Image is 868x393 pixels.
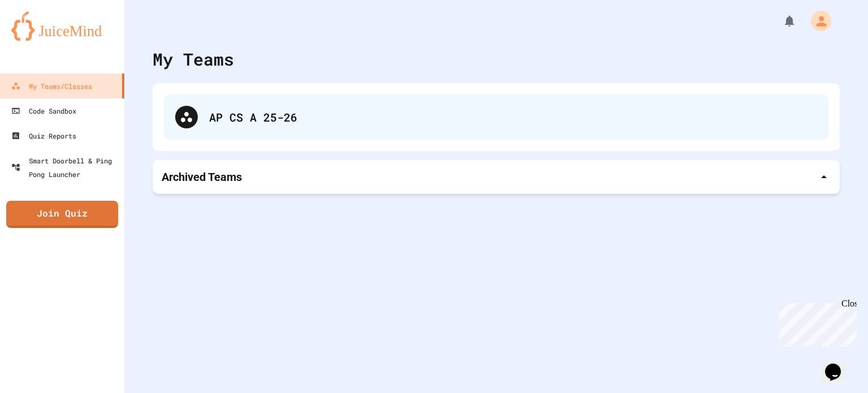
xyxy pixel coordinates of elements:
iframe: chat widget [774,299,857,347]
div: AP CS A 25-26 [164,94,828,140]
div: Smart Doorbell & Ping Pong Launcher [11,154,120,181]
div: My Account [799,8,834,34]
iframe: chat widget [821,348,857,382]
img: logo-orange.svg [11,11,113,41]
div: My Teams/Classes [11,79,92,93]
div: Quiz Reports [11,129,76,142]
div: Code Sandbox [11,104,76,118]
div: My Teams [153,46,234,72]
p: Archived Teams [162,169,242,185]
div: AP CS A 25-26 [209,109,817,126]
a: Join Quiz [6,201,118,228]
div: Chat with us now!Close [5,5,78,72]
div: My Notifications [762,11,799,31]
